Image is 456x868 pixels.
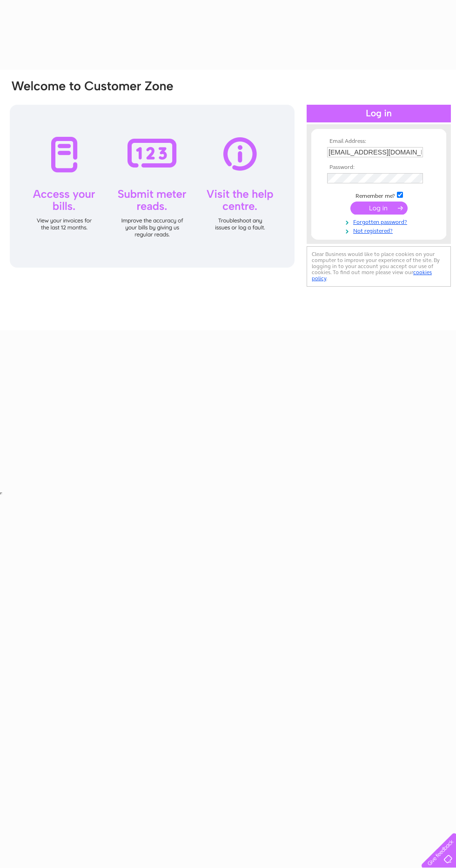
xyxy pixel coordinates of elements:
[325,164,433,171] th: Password:
[325,190,433,200] td: Remember me?
[312,269,432,282] a: cookies policy
[350,202,408,215] input: Submit
[325,138,433,145] th: Email Address:
[327,217,433,226] a: Forgotten password?
[307,246,451,287] div: Clear Business would like to place cookies on your computer to improve your experience of the sit...
[327,226,433,235] a: Not registered?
